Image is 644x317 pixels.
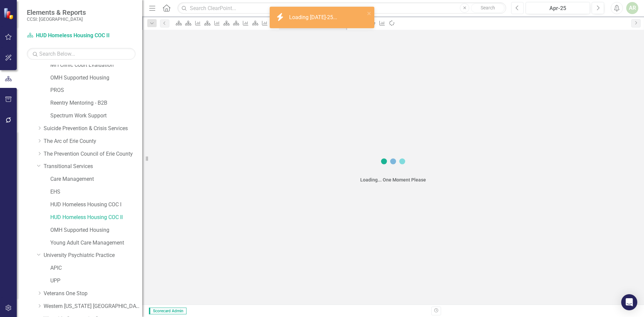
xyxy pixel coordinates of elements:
span: Elements & Reports [27,8,86,16]
div: Apr-25 [528,4,588,12]
a: Suicide Prevention & Crisis Services [44,125,142,133]
div: Loading [DATE]-25... [289,14,339,21]
a: Care Management [50,175,142,183]
a: University Psychiatric Practice [44,252,142,259]
input: Search Below... [27,48,136,60]
span: Scorecard Admin [149,308,186,314]
button: Apr-25 [526,2,590,14]
a: PROS [50,87,142,94]
a: APIC [50,264,142,272]
a: UPP [50,277,142,285]
div: Loading... One Moment Please [360,176,426,183]
img: ClearPoint Strategy [3,8,15,19]
a: OMH Supported Housing [50,74,142,82]
a: Transitional Services [44,163,142,170]
a: Spectrum Work Support [50,112,142,120]
a: HUD Homeless Housing COC I [50,201,142,209]
a: HUD Homeless Housing COC II [50,214,142,221]
div: Open Intercom Messenger [621,294,637,310]
a: Reentry Mentoring - B2B [50,99,142,107]
span: Search [481,5,495,10]
a: MH Clinic Court Evaluation [50,61,142,69]
a: Western [US_STATE] [GEOGRAPHIC_DATA] [44,303,142,310]
a: EHS [50,188,142,196]
a: Veterans One Stop [44,290,142,298]
button: AR [626,2,638,14]
a: Young Adult Care Management [50,239,142,247]
a: The Arc of Erie County [44,138,142,145]
button: close [367,9,372,17]
a: The Prevention Council of Erie County [44,150,142,158]
input: Search ClearPoint... [177,2,506,14]
a: HUD Homeless Housing COC II [27,32,111,40]
button: Search [471,3,504,13]
small: CCSI: [GEOGRAPHIC_DATA] [27,16,86,22]
a: OMH Supported Housing [50,226,142,234]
